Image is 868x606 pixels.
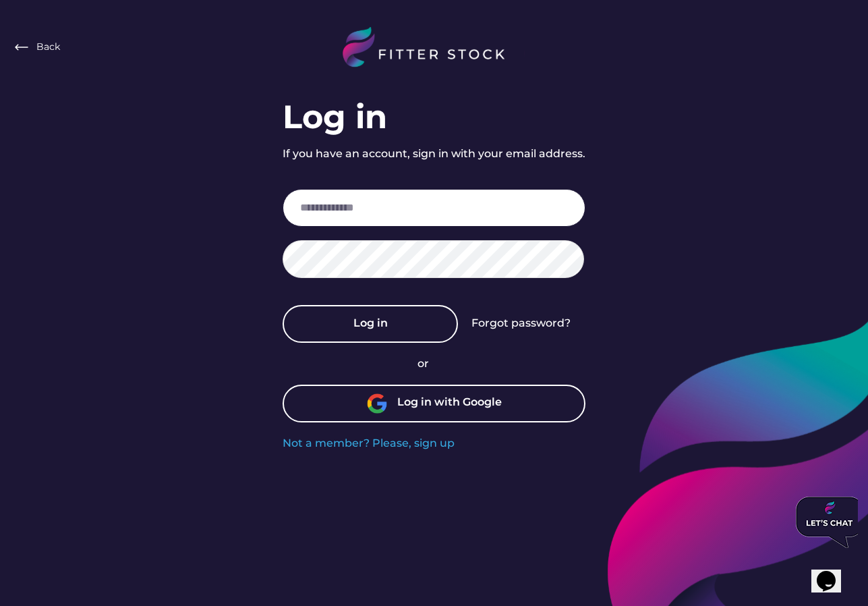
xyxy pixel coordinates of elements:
img: LOGO%20%282%29.svg [343,27,525,67]
img: Frame%20%282%29.svg [13,39,30,55]
iframe: chat widget [790,491,858,553]
iframe: chat widget [811,552,855,593]
button: Log in [283,305,458,343]
img: Chat attention grabber [5,5,73,57]
div: Forgot password? [471,316,571,331]
img: unnamed.png [367,393,387,414]
div: Log in with Google [397,395,502,412]
div: Back [36,40,60,54]
div: Not a member? Please, sign up [283,436,455,451]
div: Log in [283,94,387,140]
div: If you have an account, sign in with your email address. [283,146,585,161]
div: or [417,356,451,371]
